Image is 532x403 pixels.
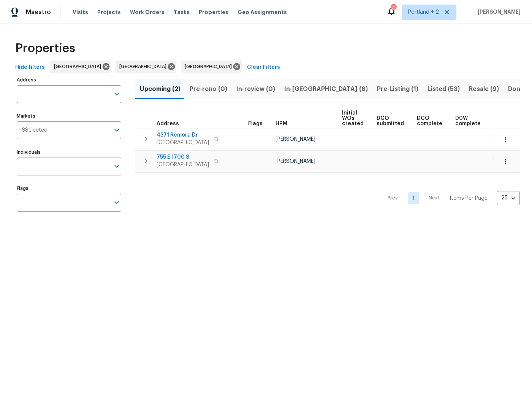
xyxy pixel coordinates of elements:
[275,159,315,164] span: [PERSON_NAME]
[50,61,111,73] div: [GEOGRAPHIC_DATA]
[494,155,510,161] span: [DATE]
[417,116,442,126] span: DCO complete
[342,110,364,126] span: Initial WOs created
[111,197,122,208] button: Open
[275,137,315,142] span: [PERSON_NAME]
[17,150,121,155] label: Individuals
[199,8,228,16] span: Properties
[111,89,122,99] button: Open
[15,63,45,72] span: Hide filters
[469,84,499,94] span: Resale (9)
[12,61,48,75] button: Hide filters
[450,194,488,202] p: Items Per Page
[377,84,418,94] span: Pre-Listing (1)
[111,161,122,172] button: Open
[391,5,396,12] div: 4
[236,84,275,94] span: In-review (0)
[185,63,235,70] span: [GEOGRAPHIC_DATA]
[497,188,520,208] div: 25
[475,8,521,16] span: [PERSON_NAME]
[181,61,242,73] div: [GEOGRAPHIC_DATA]
[455,116,481,126] span: D0W complete
[494,133,510,139] span: [DATE]
[116,61,176,73] div: [GEOGRAPHIC_DATA]
[54,63,104,70] span: [GEOGRAPHIC_DATA]
[247,63,280,72] span: Clear Filters
[380,177,520,219] nav: Pagination Navigation
[377,116,404,126] span: DCO submitted
[275,121,287,126] span: HPM
[15,45,75,52] span: Properties
[26,8,51,16] span: Maestro
[284,84,368,94] span: In-[GEOGRAPHIC_DATA] (8)
[237,8,287,16] span: Geo Assignments
[157,161,209,169] span: [GEOGRAPHIC_DATA]
[111,125,122,135] button: Open
[157,153,209,161] span: 755 E 1700 S
[408,8,439,16] span: Portland + 2
[130,8,165,16] span: Work Orders
[190,84,227,94] span: Pre-reno (0)
[17,186,121,191] label: Flags
[248,121,263,126] span: Flags
[157,121,179,126] span: Address
[97,8,121,16] span: Projects
[119,63,169,70] span: [GEOGRAPHIC_DATA]
[244,61,283,75] button: Clear Filters
[157,131,209,139] span: 4371 Remora Dr
[17,114,121,118] label: Markets
[157,139,209,147] span: [GEOGRAPHIC_DATA]
[427,84,460,94] span: Listed (53)
[174,10,190,15] span: Tasks
[408,192,419,204] a: Goto page 1
[22,127,47,134] span: 3 Selected
[140,84,180,94] span: Upcoming (2)
[17,78,121,82] label: Address
[73,8,88,16] span: Visits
